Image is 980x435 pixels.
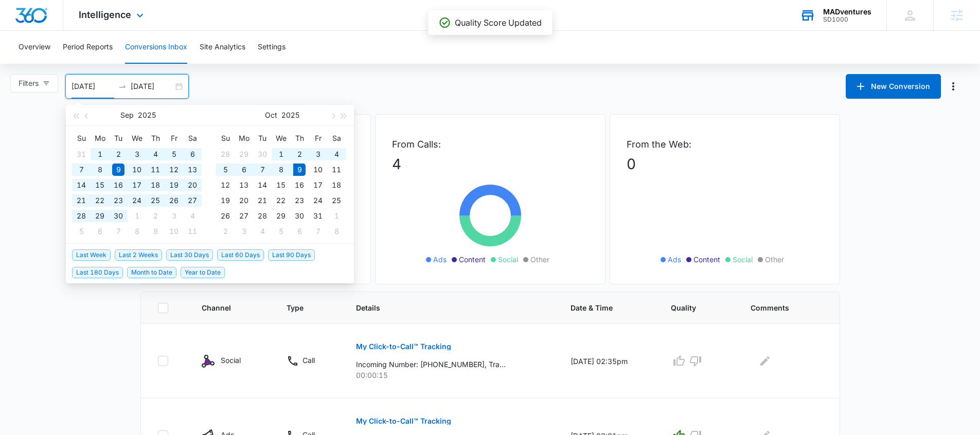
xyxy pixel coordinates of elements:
[79,9,131,20] span: Intelligence
[91,177,109,193] td: 2025-09-15
[290,147,309,162] td: 2025-10-02
[272,147,290,162] td: 2025-10-01
[302,355,315,366] p: Call
[75,179,87,191] div: 14
[312,194,324,207] div: 24
[109,224,128,239] td: 2025-10-07
[168,194,180,207] div: 26
[131,148,143,160] div: 3
[253,162,272,177] td: 2025-10-07
[290,177,309,193] td: 2025-10-16
[238,225,250,238] div: 3
[668,254,681,265] span: Ads
[72,208,91,224] td: 2025-09-28
[146,177,165,193] td: 2025-09-18
[165,177,183,193] td: 2025-09-19
[72,147,91,162] td: 2025-08-31
[498,254,518,265] span: Social
[63,31,113,64] button: Period Reports
[131,194,143,207] div: 24
[216,224,235,239] td: 2025-11-02
[166,249,213,261] span: Last 30 Days
[253,224,272,239] td: 2025-11-04
[128,130,146,147] th: We
[275,164,287,176] div: 8
[165,130,183,147] th: Fr
[186,179,199,191] div: 20
[112,148,124,160] div: 2
[94,148,106,160] div: 1
[149,179,162,191] div: 18
[131,81,173,92] input: End date
[627,153,823,175] p: 0
[330,148,343,160] div: 4
[268,249,315,261] span: Last 90 Days
[149,210,162,222] div: 2
[356,302,531,313] span: Details
[128,208,146,224] td: 2025-10-01
[253,130,272,147] th: Tu
[309,130,327,147] th: Fr
[131,179,143,191] div: 17
[216,162,235,177] td: 2025-10-05
[290,224,309,239] td: 2025-11-06
[671,302,711,313] span: Quality
[235,130,253,147] th: Mo
[272,208,290,224] td: 2025-10-29
[327,130,346,147] th: Sa
[272,162,290,177] td: 2025-10-08
[219,164,231,176] div: 5
[221,355,241,366] p: Social
[312,148,324,160] div: 3
[75,194,87,207] div: 21
[109,147,128,162] td: 2025-09-02
[235,162,253,177] td: 2025-10-06
[757,353,773,369] button: Edit Comments
[219,210,231,222] div: 26
[109,193,128,208] td: 2025-09-23
[327,208,346,224] td: 2025-11-01
[287,302,316,313] span: Type
[235,208,253,224] td: 2025-10-27
[149,148,162,160] div: 4
[183,130,202,147] th: Sa
[131,164,143,176] div: 10
[219,179,231,191] div: 12
[183,224,202,239] td: 2025-10-11
[356,418,451,425] p: My Click-to-Call™ Tracking
[356,343,451,350] p: My Click-to-Call™ Tracking
[168,164,180,176] div: 12
[149,225,162,238] div: 9
[91,193,109,208] td: 2025-09-22
[165,193,183,208] td: 2025-09-26
[275,225,287,238] div: 5
[72,130,91,147] th: Su
[112,164,124,176] div: 9
[128,193,146,208] td: 2025-09-24
[168,210,180,222] div: 3
[330,179,343,191] div: 18
[94,194,106,207] div: 22
[253,147,272,162] td: 2025-09-30
[356,359,506,370] p: Incoming Number: [PHONE_NUMBER], Tracking Number: [PHONE_NUMBER], Ring To: [PHONE_NUMBER], Caller...
[75,225,87,238] div: 5
[138,105,156,125] button: 2025
[327,177,346,193] td: 2025-10-18
[235,193,253,208] td: 2025-10-20
[72,162,91,177] td: 2025-09-07
[91,147,109,162] td: 2025-09-01
[183,177,202,193] td: 2025-09-20
[290,208,309,224] td: 2025-10-30
[733,254,753,265] span: Social
[238,148,250,160] div: 29
[293,148,306,160] div: 2
[72,224,91,239] td: 2025-10-05
[309,147,327,162] td: 2025-10-03
[72,267,123,278] span: Last 180 Days
[293,194,306,207] div: 23
[118,82,127,90] span: to
[112,210,124,222] div: 30
[183,208,202,224] td: 2025-10-04
[235,147,253,162] td: 2025-09-29
[219,194,231,207] div: 19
